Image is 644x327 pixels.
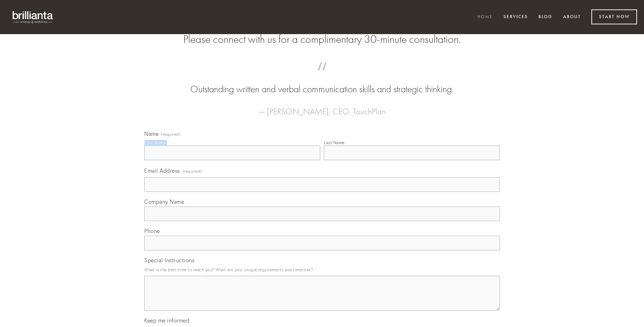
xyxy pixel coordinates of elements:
[534,11,557,23] a: Blog
[144,33,500,46] h2: Please connect with us for a complimentary 30-minute consultation.
[144,198,184,205] span: Company Name
[183,166,202,176] span: (required)
[7,7,59,27] img: brillianta - research, strategy, marketing
[155,69,489,83] span: “
[144,265,500,274] p: What is the best time to reach you? What are your unique requirements and timelines?
[559,11,585,23] a: About
[144,130,159,137] span: Name
[144,257,194,264] span: Special Instructions
[144,227,160,234] span: Phone
[155,96,489,118] figcaption: — [PERSON_NAME], CEO, TouchPlan
[161,132,181,137] span: (required)
[473,11,497,23] a: Home
[499,11,532,23] a: Services
[144,167,180,174] span: Email Address
[324,140,345,145] div: Last Name
[155,69,489,96] blockquote: Outstanding written and verbal communication skills and strategic thinking.
[144,317,189,324] span: Keep me informed
[591,9,637,24] a: Start Now
[144,140,166,145] div: First Name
